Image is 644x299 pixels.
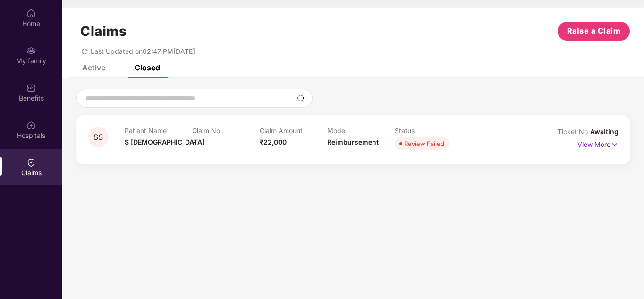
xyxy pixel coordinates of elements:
[135,63,160,72] div: Closed
[81,47,88,55] span: redo
[590,128,619,136] span: Awaiting
[260,138,287,146] span: ₹22,000
[395,127,462,135] p: Status
[26,158,36,167] img: svg+xml;base64,PHN2ZyBpZD0iQ2xhaW0iIHhtbG5zPSJodHRwOi8vd3d3LnczLm9yZy8yMDAwL3N2ZyIgd2lkdGg9IjIwIi...
[192,138,195,146] span: -
[577,137,619,150] p: View More
[125,138,204,146] span: S [DEMOGRAPHIC_DATA]
[610,139,619,150] img: svg+xml;base64,PHN2ZyB4bWxucz0iaHR0cDovL3d3dy53My5vcmcvMjAwMC9zdmciIHdpZHRoPSIxNyIgaGVpZ2h0PSIxNy...
[558,22,630,41] button: Raise a Claim
[91,47,195,55] span: Last Updated on 02:47 PM[DATE]
[26,46,36,55] img: svg+xml;base64,PHN2ZyB3aWR0aD0iMjAiIGhlaWdodD0iMjAiIHZpZXdCb3g9IjAgMCAyMCAyMCIgZmlsbD0ibm9uZSIgeG...
[297,94,305,102] img: svg+xml;base64,PHN2ZyBpZD0iU2VhcmNoLTMyeDMyIiB4bWxucz0iaHR0cDovL3d3dy53My5vcmcvMjAwMC9zdmciIHdpZH...
[260,127,327,135] p: Claim Amount
[80,23,127,39] h1: Claims
[82,63,105,72] div: Active
[125,127,192,135] p: Patient Name
[558,128,590,136] span: Ticket No
[567,25,621,37] span: Raise a Claim
[192,127,260,135] p: Claim No
[26,83,36,93] img: svg+xml;base64,PHN2ZyBpZD0iQmVuZWZpdHMiIHhtbG5zPSJodHRwOi8vd3d3LnczLm9yZy8yMDAwL3N2ZyIgd2lkdGg9Ij...
[404,139,444,148] div: Review Failed
[327,127,395,135] p: Mode
[26,120,36,130] img: svg+xml;base64,PHN2ZyBpZD0iSG9zcGl0YWxzIiB4bWxucz0iaHR0cDovL3d3dy53My5vcmcvMjAwMC9zdmciIHdpZHRoPS...
[327,138,379,146] span: Reimbursement
[93,133,103,141] span: SS
[26,9,36,18] img: svg+xml;base64,PHN2ZyBpZD0iSG9tZSIgeG1sbnM9Imh0dHA6Ly93d3cudzMub3JnLzIwMDAvc3ZnIiB3aWR0aD0iMjAiIG...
